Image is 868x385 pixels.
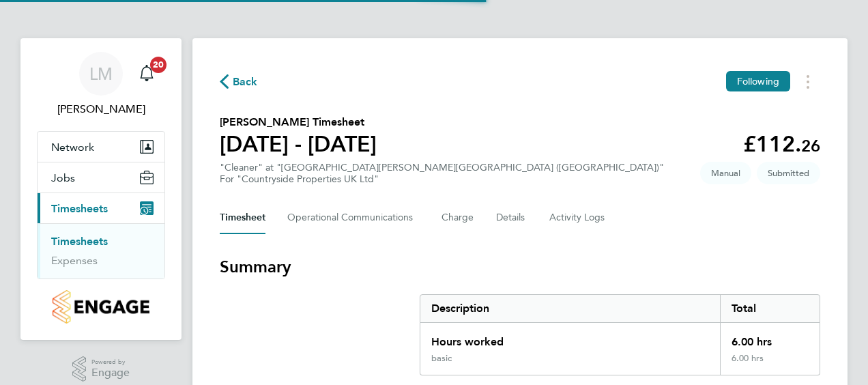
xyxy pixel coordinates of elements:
div: Summary [420,294,820,375]
img: countryside-properties-logo-retina.png [53,290,149,324]
span: This timesheet is Submitted. [757,162,820,184]
a: LM[PERSON_NAME] [37,52,165,117]
button: Timesheets Menu [796,71,820,92]
span: 26 [801,136,820,156]
span: Network [51,141,94,154]
button: Charge [442,201,474,234]
span: Following [737,75,779,87]
a: 20 [133,52,160,96]
span: Jobs [51,171,75,184]
span: This timesheet was manually created. [700,162,751,184]
button: Back [220,73,258,90]
div: For "Countryside Properties UK Ltd" [220,173,664,185]
span: Powered by [91,356,130,368]
span: Timesheets [51,202,108,215]
span: Liam Mackay [37,101,165,117]
div: "Cleaner" at "[GEOGRAPHIC_DATA][PERSON_NAME][GEOGRAPHIC_DATA] ([GEOGRAPHIC_DATA])" [220,162,664,185]
span: 20 [150,57,167,73]
div: 6.00 hrs [720,353,820,375]
nav: Main navigation [20,38,182,340]
div: Total [720,295,820,322]
h1: [DATE] - [DATE] [220,130,377,158]
button: Operational Communications [287,201,420,234]
button: Details [496,201,527,234]
div: basic [431,353,452,364]
button: Timesheets [38,193,164,223]
button: Activity Logs [549,201,607,234]
span: Back [233,74,258,90]
a: Timesheets [51,235,108,248]
button: Network [38,132,164,162]
a: Expenses [51,254,98,267]
h3: Summary [220,256,820,278]
a: Powered byEngage [72,356,130,382]
span: LM [89,65,113,83]
button: Timesheet [220,201,265,234]
button: Following [726,71,790,91]
div: Timesheets [38,223,164,279]
app-decimal: £112. [743,131,820,157]
span: Engage [91,367,130,379]
a: Go to home page [37,290,165,324]
div: Description [420,295,720,322]
div: 6.00 hrs [720,323,820,353]
h2: [PERSON_NAME] Timesheet [220,114,377,130]
div: Hours worked [420,323,720,353]
button: Jobs [38,162,164,192]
